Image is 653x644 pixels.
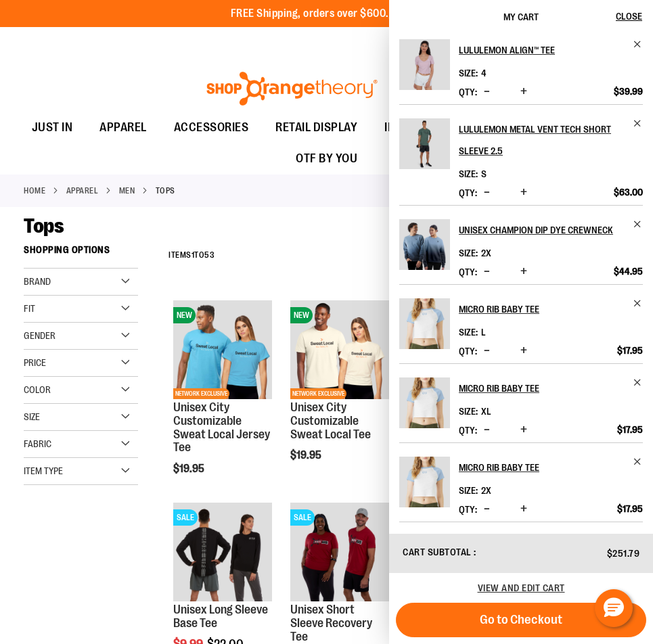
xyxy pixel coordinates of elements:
[262,112,371,143] a: RETAIL DISPLAY
[459,457,625,478] h2: Micro Rib Baby Tee
[86,112,160,143] a: APPAREL
[24,238,138,269] strong: Shopping Options
[459,504,477,515] label: Qty
[399,205,643,284] li: Product
[399,457,450,516] a: Micro Rib Baby Tee
[459,219,643,241] a: Unisex Champion Dip Dye Crewneck
[204,72,380,106] img: Shop Orangetheory
[617,503,643,515] span: $17.95
[617,344,643,356] span: $17.95
[459,327,478,338] dt: Size
[290,300,389,401] a: Image of Unisex City Customizable Very Important TeeNEWNETWORK EXCLUSIVE
[290,388,346,399] span: NETWORK EXCLUSIVE
[168,245,215,266] h2: Items to
[396,603,646,637] button: Go to Checkout
[399,25,643,104] li: Product
[192,250,195,260] span: 1
[290,603,372,643] a: Unisex Short Sleeve Recovery Tee
[459,377,625,399] h2: Micro Rib Baby Tee
[204,250,215,260] span: 53
[399,219,450,270] img: Unisex Champion Dip Dye Crewneck
[459,168,478,179] dt: Size
[24,438,51,449] span: Fabric
[478,582,565,593] a: View and edit cart
[284,294,396,496] div: product
[517,344,531,358] button: Increase product quantity
[173,503,272,601] img: Product image for Unisex Long Sleeve Base Tee
[633,298,643,308] a: Remove item
[24,357,46,368] span: Price
[32,112,73,143] span: JUST IN
[156,185,175,197] strong: Tops
[290,300,389,399] img: Image of Unisex City Customizable Very Important Tee
[399,284,643,363] li: Product
[481,406,491,417] span: XL
[24,330,55,341] span: Gender
[173,463,206,475] span: $19.95
[174,112,249,143] span: ACCESSORIES
[517,503,531,516] button: Increase product quantity
[403,547,472,557] span: Cart Subtotal
[290,449,323,461] span: $19.95
[595,589,633,627] button: Hello, have a question? Let’s chat.
[459,39,643,61] a: lululemon Align™ Tee
[517,186,531,200] button: Increase product quantity
[459,248,478,258] dt: Size
[399,39,450,90] img: lululemon Align™ Tee
[399,377,450,428] img: Micro Rib Baby Tee
[459,267,477,277] label: Qty
[173,503,272,603] a: Product image for Unisex Long Sleeve Base TeeSALE
[282,143,371,175] a: OTF BY YOU
[481,248,491,258] span: 2X
[399,442,643,522] li: Product
[24,384,51,395] span: Color
[633,39,643,49] a: Remove item
[607,548,640,559] span: $251.79
[66,185,99,197] a: APPAREL
[459,457,643,478] a: Micro Rib Baby Tee
[399,298,450,358] a: Micro Rib Baby Tee
[119,185,135,197] a: MEN
[459,118,625,162] h2: lululemon Metal Vent Tech Short Sleeve 2.5
[614,265,643,277] span: $44.95
[24,276,51,287] span: Brand
[480,423,493,437] button: Decrease product quantity
[616,11,642,22] span: Close
[503,11,539,22] span: My Cart
[633,377,643,388] a: Remove item
[399,298,450,349] img: Micro Rib Baby Tee
[481,168,487,179] span: S
[296,143,357,174] span: OTF BY YOU
[231,6,423,22] p: FREE Shipping, orders over $600.
[275,112,357,143] span: RETAIL DISPLAY
[173,300,272,399] img: Unisex City Customizable Fine Jersey Tee
[459,425,477,436] label: Qty
[459,187,477,198] label: Qty
[160,112,263,143] a: ACCESSORIES
[290,509,315,526] span: SALE
[384,112,438,143] span: IN STUDIO
[399,219,450,279] a: Unisex Champion Dip Dye Crewneck
[399,363,643,442] li: Product
[290,400,371,441] a: Unisex City Customizable Sweat Local Tee
[290,307,313,323] span: NEW
[459,377,643,399] a: Micro Rib Baby Tee
[24,411,40,422] span: Size
[480,612,562,627] span: Go to Checkout
[24,465,63,476] span: Item Type
[399,39,450,99] a: lululemon Align™ Tee
[24,303,35,314] span: Fit
[399,457,450,507] img: Micro Rib Baby Tee
[480,186,493,200] button: Decrease product quantity
[459,118,643,162] a: lululemon Metal Vent Tech Short Sleeve 2.5
[459,39,625,61] h2: lululemon Align™ Tee
[480,85,493,99] button: Decrease product quantity
[481,327,486,338] span: L
[614,186,643,198] span: $63.00
[399,104,643,205] li: Product
[399,377,450,437] a: Micro Rib Baby Tee
[481,68,487,78] span: 4
[480,265,493,279] button: Decrease product quantity
[173,509,198,526] span: SALE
